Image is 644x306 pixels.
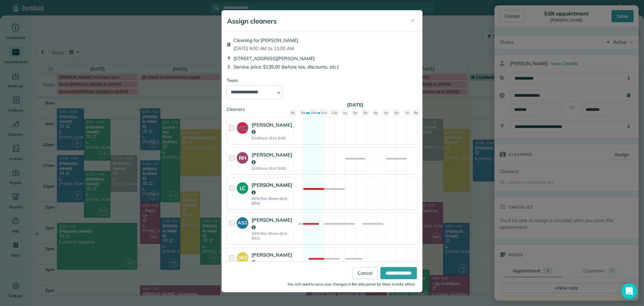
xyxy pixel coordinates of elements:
strong: $19/hour (Est: $38) [252,166,292,171]
div: [STREET_ADDRESS][PERSON_NAME] [227,55,417,62]
strong: LC [237,182,248,192]
span: Cleaning for [PERSON_NAME] [233,37,298,44]
strong: 40% Rev Share (Est: $54) [252,196,292,206]
h5: Assign cleaners [227,16,277,26]
strong: RH [237,152,248,162]
div: Cleaners [227,106,417,108]
strong: 38% Rev Share (Est: $51) [252,231,292,241]
a: Cancel [352,267,378,279]
small: You will need to save your changes in the side panel for them to take effect. [287,282,416,287]
strong: [PERSON_NAME] [252,122,292,135]
div: Team [227,77,417,84]
strong: JW2 [237,252,248,261]
strong: [PERSON_NAME] [252,217,292,230]
strong: [PERSON_NAME] [252,182,292,195]
strong: [PERSON_NAME] [252,151,292,165]
strong: $24/hour (Est: $48) [252,136,292,140]
div: Service price: $135.00 (before tax, discounts, etc.) [227,63,417,70]
span: [DATE] 9:00 AM to 11:00 AM [233,45,298,52]
div: Open Intercom Messenger [621,283,637,299]
strong: AS2 [237,217,248,226]
span: ✕ [411,17,415,24]
strong: [PERSON_NAME] [252,252,292,265]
